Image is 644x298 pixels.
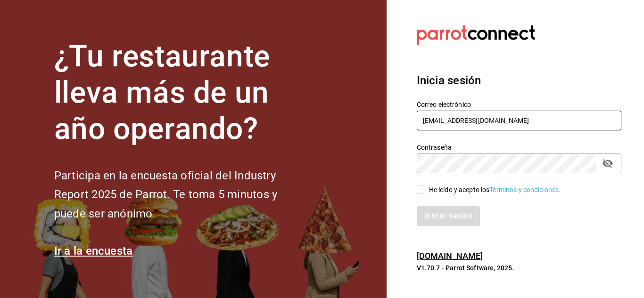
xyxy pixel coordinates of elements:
button: passwordField [600,155,616,171]
a: [DOMAIN_NAME] [417,251,483,261]
a: Ir a la encuesta [54,244,133,258]
h2: Participa en la encuesta oficial del Industry Report 2025 de Parrot. Te toma 5 minutos y puede se... [54,166,309,224]
p: V1.70.7 - Parrot Software, 2025. [417,263,621,273]
h1: ¿Tu restaurante lleva más de un año operando? [54,39,309,147]
input: Ingresa tu correo electrónico [417,111,621,130]
a: Términos y condiciones. [489,186,561,193]
h3: Inicia sesión [417,72,621,89]
label: Contraseña [417,144,621,151]
label: Correo electrónico [417,101,621,108]
div: He leído y acepto los [429,185,561,195]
